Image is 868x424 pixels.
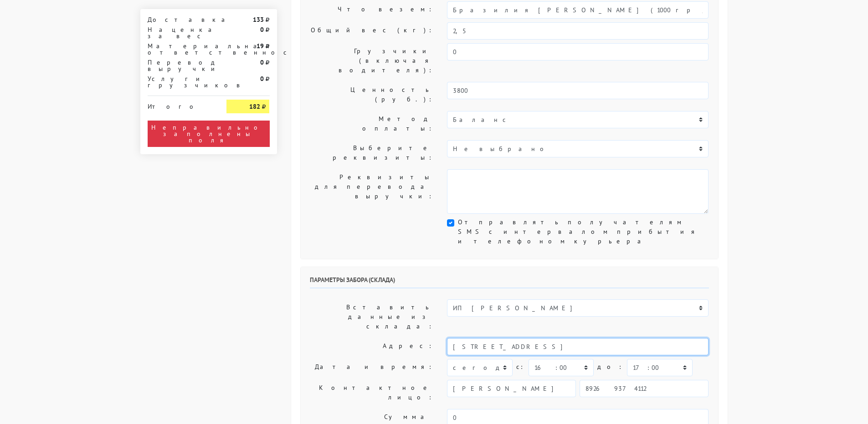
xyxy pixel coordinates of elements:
[597,359,623,375] label: до:
[141,59,220,72] div: Перевод выручки
[303,140,441,166] label: Выберите реквизиты:
[257,42,264,50] strong: 19
[303,169,441,214] label: Реквизиты для перевода выручки:
[303,1,441,19] label: Что везем:
[253,15,264,24] strong: 133
[303,299,441,334] label: Вставить данные из склада:
[303,43,441,78] label: Грузчики (включая водителя):
[303,359,441,376] label: Дата и время:
[447,380,576,397] input: Имя
[303,82,441,107] label: Ценность (руб.):
[141,26,220,39] div: Наценка за вес
[303,22,441,40] label: Общий вес (кг):
[303,380,441,405] label: Контактное лицо:
[458,217,709,246] label: Отправлять получателям SMS с интервалом прибытия и телефоном курьера
[260,58,264,66] strong: 0
[141,16,220,23] div: Доставка
[260,75,264,83] strong: 0
[148,100,213,110] div: Итого
[141,43,220,56] div: Материальная ответственность
[303,338,441,355] label: Адрес:
[249,102,260,111] strong: 182
[580,380,709,397] input: Телефон
[141,76,220,88] div: Услуги грузчиков
[516,359,525,375] label: c:
[310,276,709,288] h6: Параметры забора (склада)
[148,121,270,147] div: Неправильно заполнены поля
[303,111,441,136] label: Метод оплаты:
[260,25,264,34] strong: 0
